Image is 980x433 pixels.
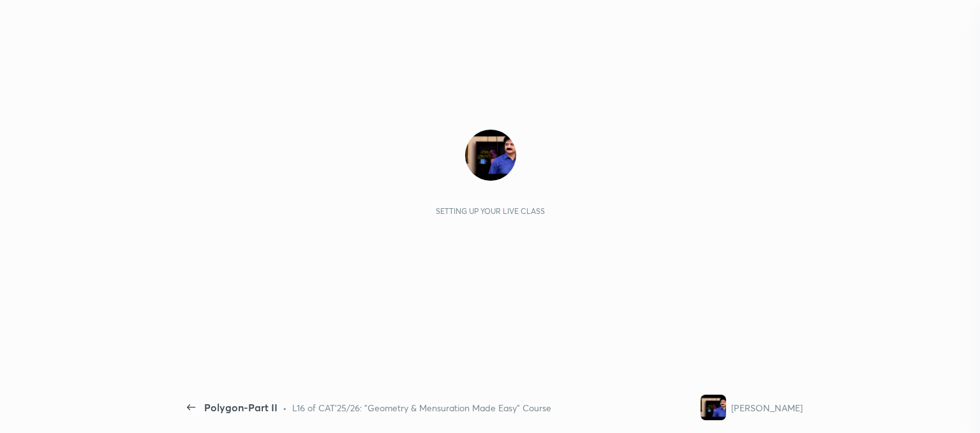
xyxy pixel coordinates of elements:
[701,395,726,420] img: a0f30a0c6af64d7ea217c9f4bc3710fc.jpg
[204,400,278,415] div: Polygon-Part II
[436,206,545,216] div: Setting up your live class
[283,401,287,414] div: •
[292,401,551,414] div: L16 of CAT'25/26: "Geometry & Mensuration Made Easy" Course
[731,401,803,414] div: [PERSON_NAME]
[465,130,516,181] img: a0f30a0c6af64d7ea217c9f4bc3710fc.jpg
